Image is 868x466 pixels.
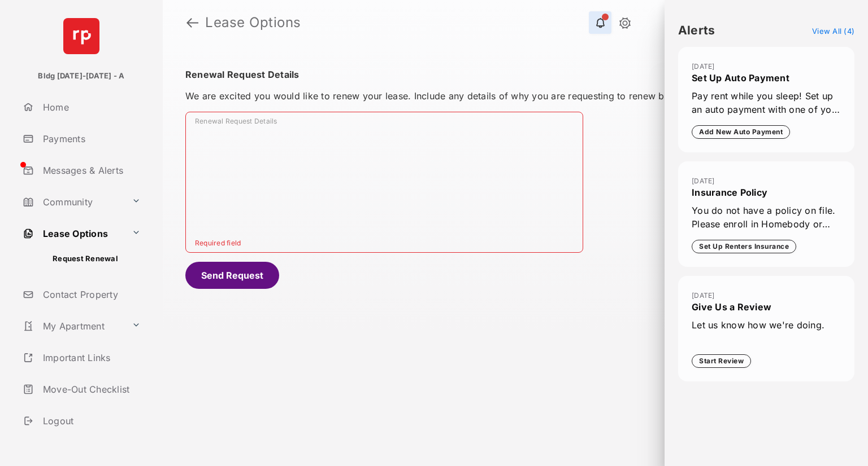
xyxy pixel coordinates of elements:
p: We are excited you would like to renew your lease. Include any details of why you are requesting ... [185,89,845,103]
p: Bldg [DATE]-[DATE] - A [38,71,124,82]
a: Community [18,188,127,216]
a: Messages & Alerts [18,157,163,184]
span: Set Up Auto Payment [692,71,789,85]
span: Let us know how we're doing. [692,318,841,345]
h4: Alerts [678,23,715,37]
div: Lease Options [18,247,163,276]
a: Logout [18,407,163,434]
button: Send Request [185,262,279,289]
a: View All (4) [812,27,854,36]
a: Move-Out Checklist [18,376,163,403]
span: Insurance Policy [692,186,767,199]
button: Set Up Renters Insurance [692,240,796,253]
a: Home [18,94,163,121]
time: [DATE] [692,177,715,185]
span: Pay rent while you sleep! Set up an auto payment with one of your saved payment methods [DATE]. [692,89,841,116]
span: Give Us a Review [692,300,771,314]
time: [DATE] [692,291,715,300]
img: svg+xml;base64,PHN2ZyB4bWxucz0iaHR0cDovL3d3dy53My5vcmcvMjAwMC9zdmciIHdpZHRoPSI2NCIgaGVpZ2h0PSI2NC... [63,18,99,54]
a: Contact Property [18,281,163,308]
a: Important Links [18,344,145,371]
time: [DATE] [692,62,715,71]
a: Lease Options [18,220,127,247]
a: Payments [18,125,163,152]
button: Start Review [692,354,751,368]
strong: Lease Options [205,16,301,29]
h2: Renewal Request Details [185,69,845,80]
button: Add New Auto Payment [692,125,790,139]
a: Request Renewal [21,247,163,276]
span: You do not have a policy on file. Please enroll in Homebody or enter your policy information. [692,204,841,231]
a: My Apartment [18,313,127,340]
